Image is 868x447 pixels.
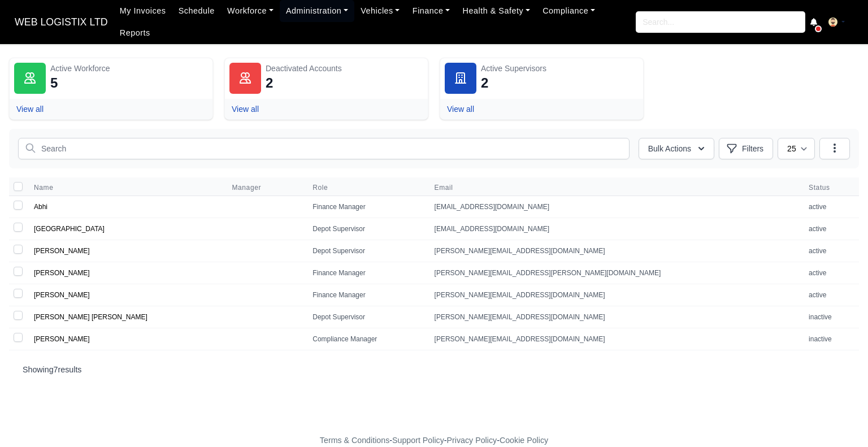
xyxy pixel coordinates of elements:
td: inactive [802,306,859,328]
a: View all [232,105,259,114]
div: Active Supervisors [481,63,639,74]
button: Bulk Actions [639,138,714,159]
a: Terms & Conditions [320,436,389,445]
button: Filters [719,138,773,159]
a: Abhi [34,203,47,211]
span: Email [435,183,795,192]
a: Cookie Policy [500,436,548,445]
a: [PERSON_NAME] [34,291,90,299]
a: Reports [114,22,157,44]
td: Depot Supervisor [306,240,427,262]
a: Support Policy [392,436,444,445]
input: Search [18,138,630,159]
span: Status [809,183,852,192]
button: Manager [232,183,270,192]
td: [EMAIL_ADDRESS][DOMAIN_NAME] [428,218,802,240]
td: Finance Manager [306,262,427,284]
td: [PERSON_NAME][EMAIL_ADDRESS][DOMAIN_NAME] [428,284,802,306]
div: 2 [266,74,273,92]
td: Depot Supervisor [306,306,427,328]
td: Depot Supervisor [306,218,427,240]
a: View all [447,105,474,114]
span: 7 [54,365,58,374]
td: Compliance Manager [306,328,427,350]
div: Deactivated Accounts [266,63,423,74]
td: active [802,218,859,240]
td: active [802,240,859,262]
td: Finance Manager [306,284,427,306]
div: Active Workforce [50,63,208,74]
div: 2 [481,74,488,92]
p: Showing results [23,364,845,375]
div: 5 [50,74,58,92]
span: Name [34,183,53,192]
a: Privacy Policy [447,436,497,445]
td: [PERSON_NAME][EMAIL_ADDRESS][DOMAIN_NAME] [428,306,802,328]
td: active [802,196,859,218]
td: active [802,284,859,306]
span: Manager [232,183,261,192]
td: active [802,262,859,284]
td: [PERSON_NAME][EMAIL_ADDRESS][PERSON_NAME][DOMAIN_NAME] [428,262,802,284]
td: [EMAIL_ADDRESS][DOMAIN_NAME] [428,196,802,218]
a: [PERSON_NAME] [PERSON_NAME] [34,313,147,321]
span: WEB LOGISTIX LTD [9,11,114,33]
a: [PERSON_NAME] [34,269,90,277]
button: Name [34,183,62,192]
td: inactive [802,328,859,350]
button: Role [313,183,337,192]
span: Role [313,183,328,192]
a: View all [16,105,44,114]
div: - - - [112,434,756,447]
td: [PERSON_NAME][EMAIL_ADDRESS][DOMAIN_NAME] [428,328,802,350]
input: Search... [636,11,805,33]
a: WEB LOGISTIX LTD [9,11,114,33]
a: [PERSON_NAME] [34,335,90,343]
td: Finance Manager [306,196,427,218]
a: [PERSON_NAME] [34,247,90,255]
a: [GEOGRAPHIC_DATA] [34,225,105,233]
td: [PERSON_NAME][EMAIL_ADDRESS][DOMAIN_NAME] [428,240,802,262]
